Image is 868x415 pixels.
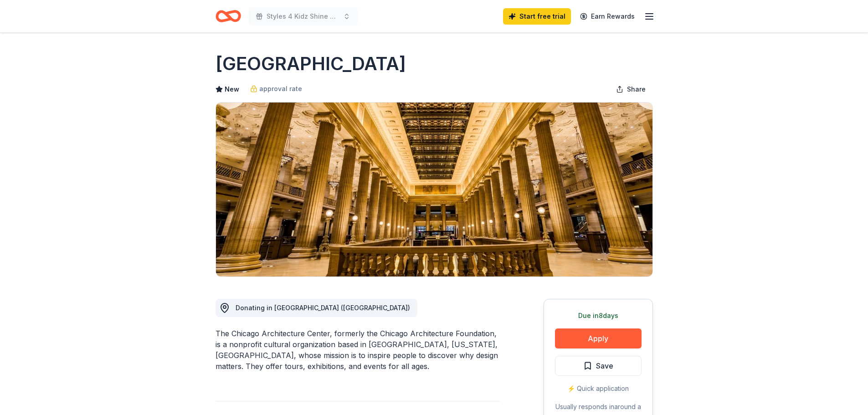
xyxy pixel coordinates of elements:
div: Due in 8 days [555,310,642,321]
div: ⚡️ Quick application [555,383,642,394]
h1: [GEOGRAPHIC_DATA] [216,51,406,77]
a: Home [216,5,241,27]
button: Save [555,356,642,376]
span: Donating in [GEOGRAPHIC_DATA] ([GEOGRAPHIC_DATA]) [236,304,410,312]
span: New [225,84,239,95]
a: Start free trial [503,8,571,25]
div: The Chicago Architecture Center, formerly the Chicago Architecture Foundation, is a nonprofit cul... [216,328,500,372]
a: approval rate [250,83,302,94]
button: Apply [555,328,642,348]
span: Share [627,84,646,95]
span: approval rate [259,83,302,94]
a: Earn Rewards [575,8,640,25]
button: Styles 4 Kidz Shine Nationwide Fall Gala [248,7,358,26]
span: Save [596,360,613,372]
button: Share [609,80,653,98]
img: Image for Chicago Architecture Center [216,102,652,277]
span: Styles 4 Kidz Shine Nationwide Fall Gala [267,11,339,22]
